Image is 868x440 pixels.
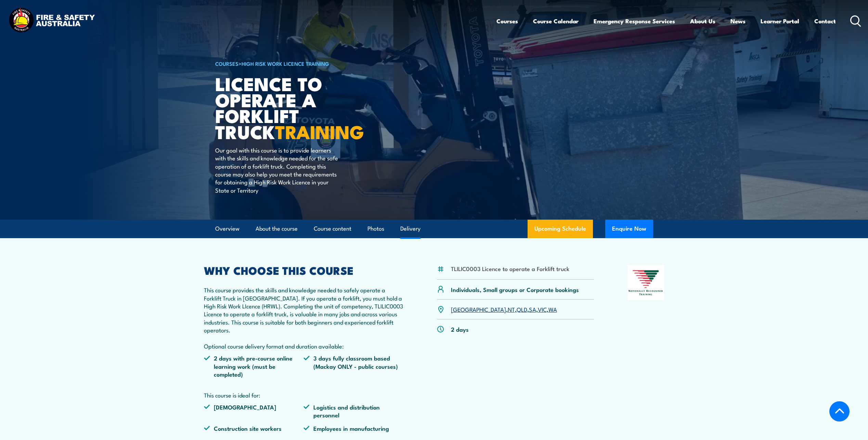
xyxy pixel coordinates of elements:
[303,403,403,419] li: Logistics and distribution personnel
[303,424,403,432] li: Employees in manufacturing
[451,265,569,272] li: TLILIC0003 Licence to operate a Forklift truck
[215,59,384,68] h6: >
[627,265,664,300] img: Nationally Recognised Training logo.
[215,60,238,67] a: COURSES
[204,354,304,378] li: 2 days with pre-course online learning work (must be completed)
[256,220,298,238] a: About the course
[533,12,579,30] a: Course Calendar
[451,325,469,333] p: 2 days
[242,60,329,67] a: High Risk Work Licence Training
[730,12,746,30] a: News
[538,305,547,313] a: VIC
[303,354,403,378] li: 3 days fully classroom based (Mackay ONLY - public courses)
[605,220,653,238] button: Enquire Now
[690,12,715,30] a: About Us
[204,424,304,432] li: Construction site workers
[367,220,384,238] a: Photos
[814,12,836,30] a: Contact
[204,265,404,275] h2: WHY CHOOSE THIS COURSE
[400,220,420,238] a: Delivery
[204,286,404,350] p: This course provides the skills and knowledge needed to safely operate a Forklift Truck in [GEOGR...
[508,305,515,313] a: NT
[204,403,304,419] li: [DEMOGRAPHIC_DATA]
[275,117,364,145] strong: TRAINING
[451,285,579,293] p: Individuals, Small groups or Corporate bookings
[451,305,557,313] p: , , , , ,
[496,12,518,30] a: Courses
[215,146,340,194] p: Our goal with this course is to provide learners with the skills and knowledge needed for the saf...
[548,305,557,313] a: WA
[528,220,593,238] a: Upcoming Schedule
[761,12,799,30] a: Learner Portal
[451,305,506,313] a: [GEOGRAPHIC_DATA]
[204,391,404,399] p: This course is ideal for:
[517,305,527,313] a: QLD
[314,220,351,238] a: Course content
[215,75,384,139] h1: Licence to operate a forklift truck
[529,305,536,313] a: SA
[215,220,239,238] a: Overview
[594,12,675,30] a: Emergency Response Services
